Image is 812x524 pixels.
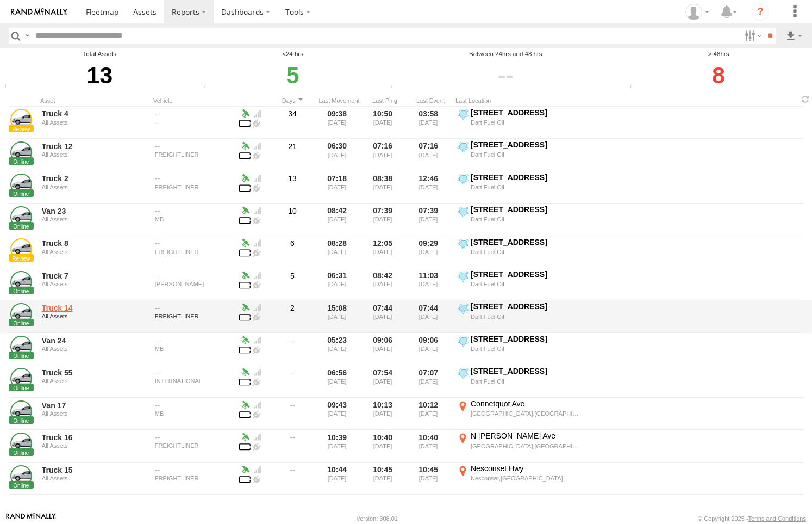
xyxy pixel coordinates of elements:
div: Nesconset Hwy [471,464,579,473]
div: 10:50 [DATE] [364,108,405,138]
label: Search Filter Options [740,28,764,44]
div: 06:31 [DATE] [318,269,360,299]
a: View Asset Details [10,303,32,325]
a: View Asset Details [10,400,32,422]
div: FREIGHTLINER [155,313,233,319]
a: Van 24 [42,336,147,346]
div: All Assets [42,281,147,287]
a: View Asset Details [10,433,32,454]
a: View Asset Details [10,271,32,293]
a: View Asset Details [10,206,32,228]
div: 07:44 [DATE] [364,301,405,331]
label: Click to View Event Location [455,431,580,461]
div: N [PERSON_NAME] Ave [471,431,579,441]
div: Click to filter last movement between last 24 and 48 hours [388,59,623,91]
a: Truck 16 [42,433,147,442]
div: Click to Sort [271,97,314,104]
a: Truck 2 [42,174,147,183]
div: [STREET_ADDRESS] [471,205,579,214]
label: Click to View Event Location [455,464,580,494]
label: Click to View Event Location [455,334,580,364]
div: 2 [271,301,314,331]
div: Dart Fuel Oil [471,151,579,158]
div: FREIGHTLINER [155,442,233,449]
div: Number of devices that their last movement was greater than 48hrs [627,83,643,91]
div: All Assets [42,475,147,482]
div: [STREET_ADDRESS] [471,108,579,118]
div: 08:42 [DATE] [364,269,405,299]
div: FREIGHTLINER [155,184,233,190]
div: Between 24hrs and 48 hrs [388,50,623,59]
div: Total number of Enabled Assets [2,83,18,91]
div: Version: 308.01 [357,515,398,522]
a: View Asset Details [10,465,32,487]
div: [GEOGRAPHIC_DATA],[GEOGRAPHIC_DATA] [471,442,579,450]
div: Number of devices that their last movement was between last 24 and 48 hours [388,83,404,91]
div: FREIGHTLINER [155,151,233,158]
div: 10:12 [DATE] [410,399,451,429]
div: FREIGHTLINER [155,249,233,255]
div: 08:28 [DATE] [318,237,360,267]
div: Dart Fuel Oil [471,248,579,256]
div: 13 [271,172,314,202]
div: All Assets [42,378,147,384]
div: 10:40 [DATE] [410,431,451,461]
div: All Assets [42,184,147,190]
div: Last Event [410,97,451,104]
a: Truck 4 [42,109,147,119]
div: <24 hrs [201,50,384,59]
div: 12:46 [DATE] [410,172,451,202]
div: Dart Fuel Oil [471,378,579,385]
div: 10:39 [DATE] [318,431,360,461]
div: 07:07 [DATE] [410,366,451,396]
div: 07:18 [DATE] [318,172,360,202]
div: 10:40 [DATE] [364,431,405,461]
div: 03:58 [DATE] [410,108,451,138]
div: INTERNATIONAL [155,378,233,384]
div: 09:43 [DATE] [318,399,360,429]
div: MB [155,410,233,417]
div: 09:29 [DATE] [410,237,451,267]
div: All Assets [42,442,147,449]
div: 13 [2,59,198,91]
div: Connetquot Ave [471,399,579,409]
a: Van 17 [42,400,147,410]
div: © Copyright 2025 - [698,515,806,522]
div: Last Location [455,97,580,104]
div: [STREET_ADDRESS] [471,172,579,182]
a: Truck 8 [42,238,147,248]
div: All Assets [42,119,147,126]
label: Click to View Event Location [455,301,580,331]
label: Click to View Event Location [455,269,580,299]
a: View Asset Details [10,109,32,131]
div: 21 [271,140,314,170]
div: MB [155,346,233,352]
div: [STREET_ADDRESS] [471,366,579,376]
label: Click to View Event Location [455,205,580,235]
div: All Assets [42,410,147,417]
div: 09:38 [DATE] [318,108,360,138]
div: 07:16 [DATE] [364,140,405,170]
div: [STREET_ADDRESS] [471,237,579,247]
label: Click to View Event Location [455,399,580,429]
div: MB [155,216,233,223]
div: 07:16 [DATE] [410,140,451,170]
a: View Asset Details [10,174,32,195]
div: Click to Sort [318,97,360,104]
div: 11:03 [DATE] [410,269,451,299]
div: 6 [271,237,314,267]
div: Number of devices that their last movement was within 24 hours [201,83,217,91]
div: [GEOGRAPHIC_DATA],[GEOGRAPHIC_DATA] [471,410,579,417]
div: Last Ping [364,97,405,104]
div: Dart Fuel Oil [471,313,579,320]
div: [STREET_ADDRESS] [471,269,579,279]
div: 05:23 [DATE] [318,334,360,364]
div: Vehicle [153,97,235,104]
div: 10:45 [DATE] [410,464,451,494]
div: All Assets [42,313,147,319]
div: 10:45 [DATE] [364,464,405,494]
div: FREIGHTLINER [155,475,233,482]
div: 07:44 [DATE] [410,301,451,331]
div: Dart Fuel Oil [471,183,579,191]
a: Truck 15 [42,465,147,475]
